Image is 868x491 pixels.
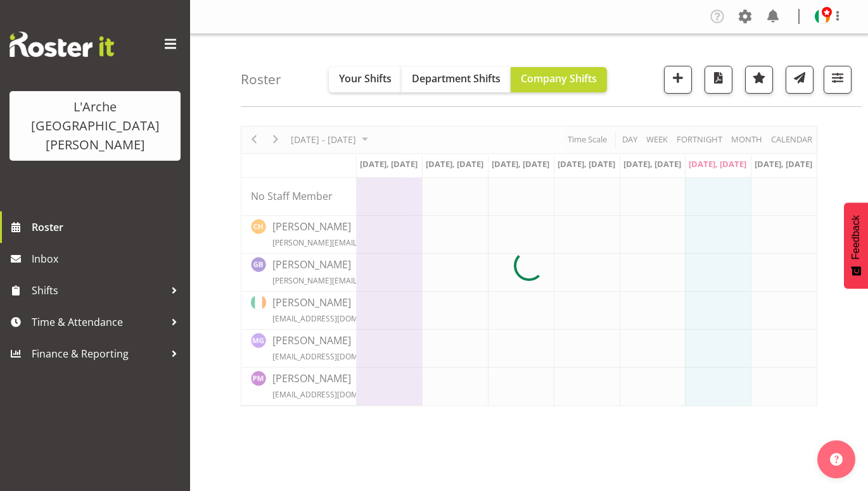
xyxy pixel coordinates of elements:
[850,215,862,259] span: Feedback
[402,67,511,92] button: Department Shifts
[32,344,165,363] span: Finance & Reporting
[705,66,732,94] button: Download a PDF of the roster according to the set date range.
[830,453,843,466] img: help-xxl-2.png
[521,71,597,85] span: Company Shifts
[32,218,184,237] span: Roster
[815,9,830,24] img: karen-herbertec8822bb792fe198587cb32955ab4160.png
[22,97,168,154] div: L'Arche [GEOGRAPHIC_DATA][PERSON_NAME]
[339,71,392,85] span: Your Shifts
[844,202,868,289] button: Feedback - Show survey
[329,67,402,92] button: Your Shifts
[664,66,692,94] button: Add a new shift
[241,72,281,87] h4: Roster
[32,313,165,332] span: Time & Attendance
[412,71,501,85] span: Department Shifts
[511,67,607,92] button: Company Shifts
[10,32,114,57] img: Rosterit website logo
[786,66,814,94] button: Send a list of all shifts for the selected filtered period to all rostered employees.
[824,66,852,94] button: Filter Shifts
[32,281,165,300] span: Shifts
[32,249,184,268] span: Inbox
[745,66,773,94] button: Highlight an important date within the roster.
